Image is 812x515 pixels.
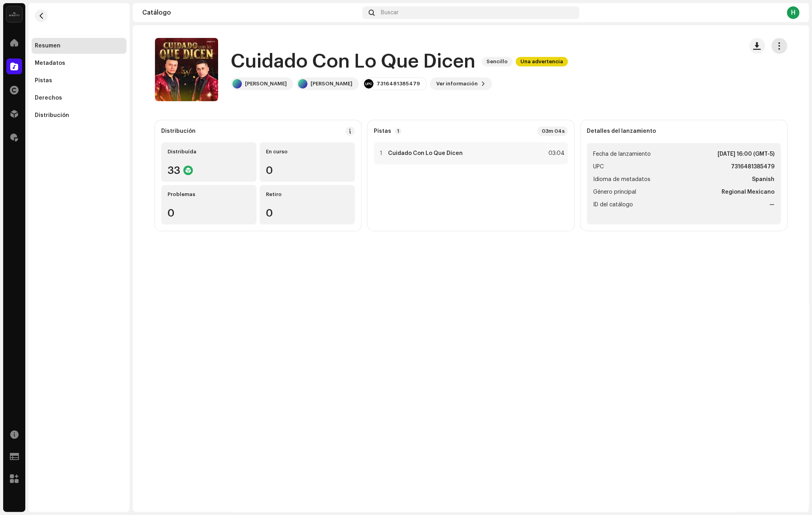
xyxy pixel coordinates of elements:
[168,191,250,198] div: Problemas
[718,149,774,159] strong: [DATE] 16:00 (GMT-5)
[35,95,62,101] div: Derechos
[722,187,774,197] strong: Regional Mexicano
[32,108,126,123] re-m-nav-item: Distribución
[168,149,250,155] div: Distribuída
[35,112,69,119] div: Distribución
[35,43,60,49] div: Resumen
[516,57,568,66] span: Una advertencia
[787,6,799,19] div: H
[6,6,22,22] img: 02a7c2d3-3c89-4098-b12f-2ff2945c95ee
[388,150,463,157] strong: Cuidado Con Lo Que Dicen
[35,60,65,66] div: Metadatos
[381,9,399,16] span: Buscar
[32,90,126,106] re-m-nav-item: Derechos
[32,38,126,54] re-m-nav-item: Resumen
[266,191,349,198] div: Retiro
[482,57,512,66] span: Sencillo
[593,187,636,197] span: Género principal
[394,128,401,135] p-badge: 1
[593,200,633,209] span: ID del catálogo
[593,149,651,159] span: Fecha de lanzamiento
[436,76,478,92] span: Ver información
[377,81,420,87] div: 7316481385479
[752,175,774,184] strong: Spanish
[142,9,359,16] div: Catálogo
[731,162,774,172] strong: 7316481385479
[231,49,475,74] h1: Cuidado Con Lo Que Dicen
[587,128,656,134] strong: Detalles del lanzamiento
[537,126,568,136] div: 03m 04s
[32,55,126,71] re-m-nav-item: Metadatos
[311,81,352,87] div: [PERSON_NAME]
[430,77,492,90] button: Ver información
[35,77,52,84] div: Pistas
[593,162,604,172] span: UPC
[161,128,196,134] div: Distribución
[245,81,287,87] div: [PERSON_NAME]
[32,73,126,89] re-m-nav-item: Pistas
[374,128,391,134] strong: Pistas
[266,149,349,155] div: En curso
[593,175,650,184] span: Idioma de metadatos
[769,200,774,209] strong: —
[547,149,565,158] div: 03:04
